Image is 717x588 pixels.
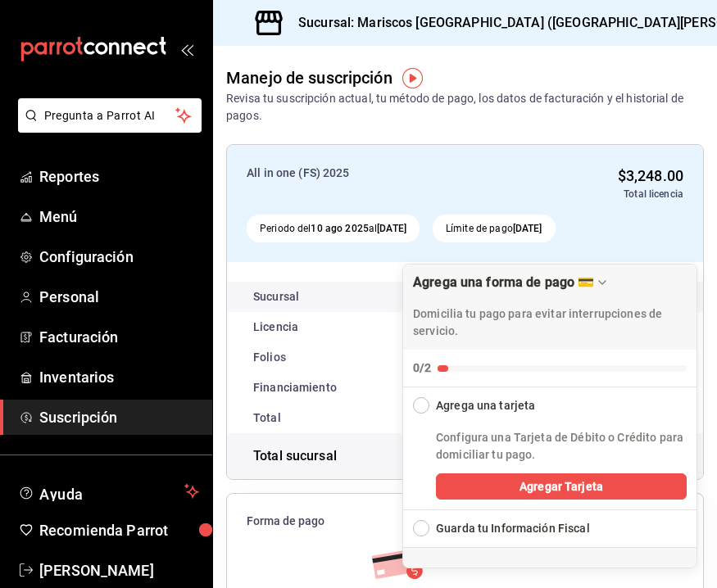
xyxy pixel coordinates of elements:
[247,513,683,529] span: Forma de pago
[413,305,687,340] p: Domicilia tu pago para evitar interrupciones de servicio.
[433,215,556,242] div: Límite de pago
[436,520,590,537] div: Guarda tu Información Fiscal
[403,510,697,547] button: Expand Checklist
[403,265,697,350] div: Drag to move checklist
[227,282,703,433] div: Container
[247,215,420,242] div: Periodo del al
[39,482,178,501] span: Ayuda
[39,519,199,541] span: Recomienda Parrot
[39,366,199,388] span: Inventarios
[226,66,393,90] div: Manejo de suscripción
[44,107,176,124] span: Pregunta a Parrot AI
[240,379,350,396] div: Cell
[253,446,465,466] div: Total sucursal
[11,119,202,136] a: Pregunta a Parrot AI
[247,165,477,201] div: All in one (FS) 2025
[18,98,202,133] button: Pregunta a Parrot AI
[227,403,703,433] div: Row
[240,319,311,336] div: Cell
[402,68,423,88] img: Tooltip marker
[436,473,687,500] button: Agregar Tarjeta
[513,223,542,234] strong: [DATE]
[240,349,299,366] div: Cell
[39,246,199,268] span: Configuración
[403,387,697,414] button: Collapse Checklist
[240,409,294,427] div: Cell
[403,265,697,387] button: Collapse Checklist
[240,288,312,305] div: Cell
[226,90,704,124] div: Revisa tu suscripción actual, tu método de pago, los datos de facturación y el historial de pagos.
[39,406,199,428] span: Suscripción
[227,282,703,312] div: Row
[39,559,199,581] span: [PERSON_NAME]
[490,187,683,201] div: Total licencia
[227,312,703,342] div: Row
[618,167,683,184] span: $3,248.00
[227,342,703,373] div: Row
[413,360,431,377] div: 0/2
[413,274,594,290] div: Agrega una forma de pago 💳
[436,429,687,464] p: Configura una Tarjeta de Débito o Crédito para domiciliar tu pago.
[227,373,703,403] div: Row
[39,286,199,308] span: Personal
[39,206,199,228] span: Menú
[402,264,697,568] div: Agrega una forma de pago 💳
[311,223,368,234] strong: 10 ago 2025
[436,397,535,414] div: Agrega una tarjeta
[39,165,199,188] span: Reportes
[377,223,406,234] strong: [DATE]
[39,326,199,348] span: Facturación
[520,478,603,495] span: Agregar Tarjeta
[180,43,193,56] button: open_drawer_menu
